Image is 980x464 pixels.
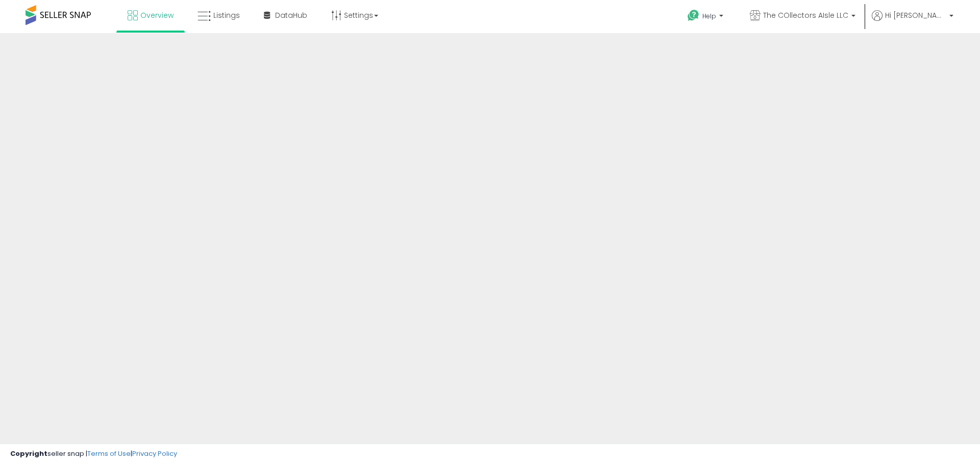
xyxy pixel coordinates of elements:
[213,10,240,20] span: Listings
[275,10,307,20] span: DataHub
[679,2,733,33] a: Help
[885,10,946,20] span: Hi [PERSON_NAME]
[10,449,47,458] strong: Copyright
[140,10,174,20] span: Overview
[687,9,700,22] i: Get Help
[702,12,716,20] span: Help
[10,449,177,459] div: seller snap | |
[132,449,177,458] a: Privacy Policy
[872,10,953,33] a: Hi [PERSON_NAME]
[763,10,848,20] span: The COllectors AIsle LLC
[87,449,131,458] a: Terms of Use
